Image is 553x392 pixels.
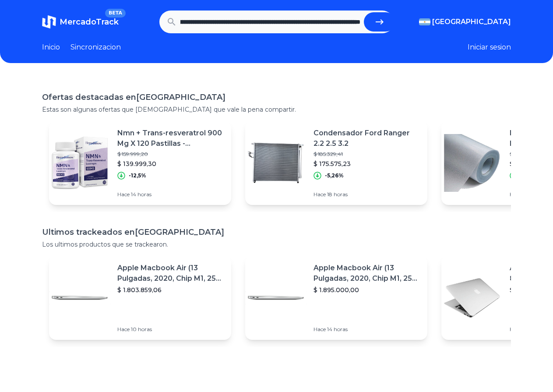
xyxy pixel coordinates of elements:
[42,15,119,29] a: MercadoTrackBETA
[49,267,110,328] img: Featured image
[42,91,511,103] h1: Ofertas destacadas en [GEOGRAPHIC_DATA]
[70,42,121,53] a: Sincronizacion
[42,240,511,249] p: Los ultimos productos que se trackearon.
[245,256,427,340] a: Featured imageApple Macbook Air (13 Pulgadas, 2020, Chip M1, 256 Gb De Ssd, 8 Gb De Ram) - Plata$...
[42,226,511,238] h1: Ultimos trackeados en [GEOGRAPHIC_DATA]
[313,191,420,198] p: Hace 18 horas
[313,159,420,168] p: $ 175.575,23
[441,132,503,194] img: Featured image
[468,42,511,53] button: Iniciar sesion
[42,15,56,29] img: MercadoTrack
[432,17,511,27] span: [GEOGRAPHIC_DATA]
[245,121,427,205] a: Featured imageCondensador Ford Ranger 2.2 2.5 3.2$ 185.329,41$ 175.575,23-5,26%Hace 18 horas
[325,172,344,179] p: -5,26%
[117,128,224,149] p: Nmn + Trans-resveratrol 900 Mg X 120 Pastillas - Herodianow
[129,172,146,179] p: -12,5%
[313,128,420,149] p: Condensador Ford Ranger 2.2 2.5 3.2
[419,18,430,25] img: Argentina
[245,267,306,328] img: Featured image
[117,151,224,158] p: $ 159.999,20
[313,326,420,333] p: Hace 14 horas
[419,17,511,27] button: [GEOGRAPHIC_DATA]
[49,121,231,205] a: Featured imageNmn + Trans-resveratrol 900 Mg X 120 Pastillas - Herodianow$ 159.999,20$ 139.999,30...
[60,17,119,27] span: MercadoTrack
[117,286,224,294] p: $ 1.803.859,06
[117,159,224,168] p: $ 139.999,30
[245,132,306,194] img: Featured image
[441,267,503,328] img: Featured image
[313,286,420,294] p: $ 1.895.000,00
[49,256,231,340] a: Featured imageApple Macbook Air (13 Pulgadas, 2020, Chip M1, 256 Gb De Ssd, 8 Gb De Ram) - Plata$...
[42,42,60,53] a: Inicio
[42,105,511,114] p: Estas son algunas ofertas que [DEMOGRAPHIC_DATA] que vale la pena compartir.
[117,263,224,284] p: Apple Macbook Air (13 Pulgadas, 2020, Chip M1, 256 Gb De Ssd, 8 Gb De Ram) - Plata
[105,9,126,18] span: BETA
[117,191,224,198] p: Hace 14 horas
[49,132,110,194] img: Featured image
[313,263,420,284] p: Apple Macbook Air (13 Pulgadas, 2020, Chip M1, 256 Gb De Ssd, 8 Gb De Ram) - Plata
[313,151,420,158] p: $ 185.329,41
[117,326,224,333] p: Hace 10 horas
